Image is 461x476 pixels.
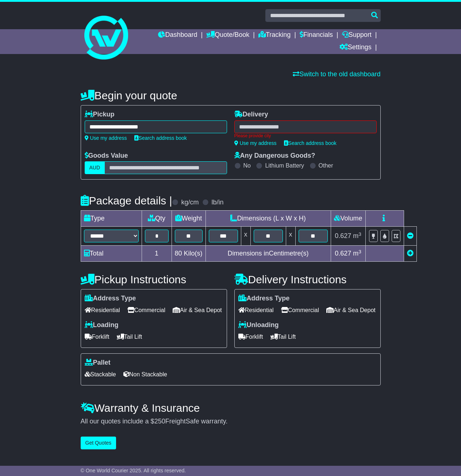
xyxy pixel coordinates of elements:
label: Delivery [234,111,268,119]
span: Stackable [85,369,116,380]
div: Keywords by Traffic [82,43,120,48]
span: m [353,232,361,239]
label: Goods Value [85,152,128,160]
label: No [243,162,251,169]
img: tab_domain_overview_orange.svg [21,42,27,48]
h4: Warranty & Insurance [81,402,381,414]
h4: Package details | [81,195,172,207]
h4: Delivery Instructions [234,273,381,285]
label: Pallet [85,359,111,367]
label: Address Type [85,295,136,303]
span: Commercial [281,304,319,316]
td: Total [81,246,142,262]
label: Loading [85,321,119,329]
a: Switch to the old dashboard [293,70,380,78]
td: Dimensions in Centimetre(s) [205,246,331,262]
label: Lithium Battery [265,162,304,169]
span: m [353,250,361,257]
a: Search address book [134,135,187,141]
div: All our quotes include a $ FreightSafe warranty. [81,418,381,426]
td: Weight [172,211,205,227]
span: Forklift [85,331,110,342]
div: Domain: [DOMAIN_NAME] [19,19,80,25]
a: Support [342,29,372,42]
label: kg/cm [181,199,199,207]
td: 1 [142,246,172,262]
a: Use my address [234,140,277,146]
td: Dimensions (L x W x H) [205,211,331,227]
a: Dashboard [158,29,197,42]
a: Search address book [284,140,337,146]
img: logo_orange.svg [12,12,18,18]
div: Please provide city [234,133,377,138]
a: Settings [339,42,372,54]
span: 0.627 [335,232,351,239]
label: Any Dangerous Goods? [234,152,315,160]
img: website_grey.svg [12,19,18,25]
button: Get Quotes [81,437,116,449]
h4: Pickup Instructions [81,273,227,285]
span: Tail Lift [270,331,296,342]
span: 80 [175,250,182,257]
label: Other [319,162,333,169]
span: 0.627 [335,250,351,257]
label: lb/in [211,199,223,207]
span: Air & Sea Depot [173,304,222,316]
label: Address Type [238,295,290,303]
td: x [241,227,250,246]
span: © One World Courier 2025. All rights reserved. [81,468,186,473]
label: Pickup [85,111,115,119]
sup: 3 [358,231,361,237]
span: Air & Sea Depot [326,304,376,316]
span: Non Stackable [123,369,167,380]
td: Type [81,211,142,227]
a: Financials [300,29,333,42]
span: Commercial [127,304,165,316]
td: Kilo(s) [172,246,205,262]
label: AUD [85,161,105,174]
h4: Begin your quote [81,89,381,101]
sup: 3 [358,249,361,254]
span: Forklift [238,331,263,342]
div: v 4.0.25 [20,12,36,18]
label: Unloading [238,321,279,329]
span: Tail Lift [117,331,142,342]
a: Tracking [258,29,291,42]
img: tab_keywords_by_traffic_grey.svg [74,42,80,48]
td: Volume [331,211,365,227]
a: Use my address [85,135,127,141]
span: Residential [85,304,120,316]
td: Qty [142,211,172,227]
a: Add new item [407,250,414,257]
span: 250 [154,418,165,425]
div: Domain Overview [29,43,65,48]
span: Residential [238,304,274,316]
a: Quote/Book [206,29,249,42]
a: Remove this item [407,232,414,239]
td: x [286,227,295,246]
